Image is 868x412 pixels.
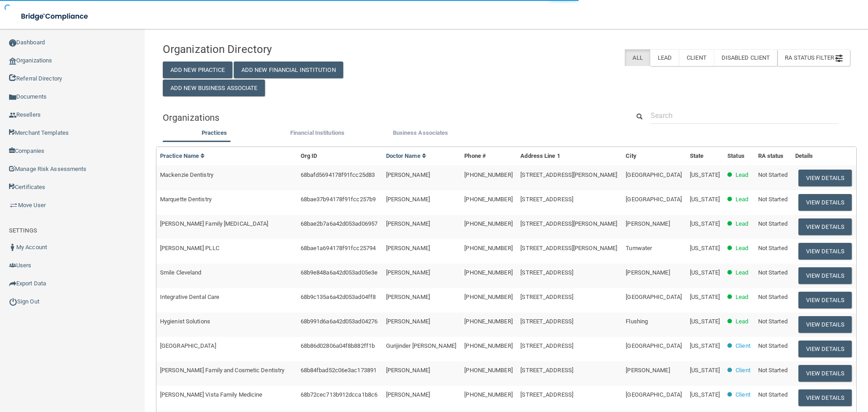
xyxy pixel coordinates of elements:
[464,367,512,374] span: [PHONE_NUMBER]
[736,316,748,327] p: Lead
[9,298,17,306] img: ic_power_dark.7ecde6b1.png
[758,318,788,325] span: Not Started
[9,39,16,47] img: ic_dashboard_dark.d01f4a41.png
[386,220,430,227] span: [PERSON_NAME]
[798,218,852,235] button: View Details
[798,170,852,186] button: View Details
[301,391,377,398] span: 68b72cec713b912dcca1b8c6
[290,129,344,136] span: Financial Institutions
[369,128,472,141] li: Business Associate
[386,294,430,300] span: [PERSON_NAME]
[690,220,720,227] span: [US_STATE]
[464,391,512,398] span: [PHONE_NUMBER]
[690,294,720,300] span: [US_STATE]
[651,107,839,124] input: Search
[163,43,383,55] h4: Organization Directory
[755,147,792,166] th: RA status
[163,62,232,78] button: Add New Practice
[736,170,748,180] p: Lead
[386,171,430,178] span: [PERSON_NAME]
[163,128,266,141] li: Practices
[758,171,788,178] span: Not Started
[160,367,284,374] span: [PERSON_NAME] Family and Cosmetic Dentistry
[520,294,573,300] span: [STREET_ADDRESS]
[386,342,456,349] span: Gurijinder [PERSON_NAME]
[626,391,682,398] span: [GEOGRAPHIC_DATA]
[160,152,205,159] a: Practice Name
[520,171,617,178] span: [STREET_ADDRESS][PERSON_NAME]
[626,342,682,349] span: [GEOGRAPHIC_DATA]
[736,218,748,229] p: Lead
[386,245,430,251] span: [PERSON_NAME]
[736,292,748,303] p: Lead
[160,294,219,300] span: Integrative Dental Care
[461,147,517,166] th: Phone #
[464,245,512,251] span: [PHONE_NUMBER]
[650,49,679,66] label: Lead
[626,220,670,227] span: [PERSON_NAME]
[736,267,748,278] p: Lead
[798,316,852,333] button: View Details
[758,269,788,276] span: Not Started
[301,367,377,374] span: 68b84fbad52c06e3ac173891
[14,7,97,26] img: bridge_compliance_login_screen.278c3ca4.svg
[301,269,377,276] span: 68b9e848a6a42d053ad05e3e
[163,113,616,123] h5: Organizations
[167,128,261,138] label: Practices
[386,269,430,276] span: [PERSON_NAME]
[736,194,748,205] p: Lead
[301,171,375,178] span: 68bafd5694178f91fcc25d83
[160,196,212,203] span: Marquette Dentistry
[758,294,788,300] span: Not Started
[386,152,427,159] a: Doctor Name
[679,49,714,66] label: Client
[464,342,512,349] span: [PHONE_NUMBER]
[520,220,617,227] span: [STREET_ADDRESS][PERSON_NAME]
[9,112,16,119] img: ic_reseller.de258add.png
[736,389,750,400] p: Client
[9,94,16,101] img: icon-documents.8dae5593.png
[301,318,377,325] span: 68b991d6a6a42d053ad04276
[736,341,750,351] p: Client
[386,391,430,398] span: [PERSON_NAME]
[160,269,202,276] span: Smile Cleveland
[520,245,617,251] span: [STREET_ADDRESS][PERSON_NAME]
[798,267,852,284] button: View Details
[266,128,369,141] li: Financial Institutions
[798,341,852,357] button: View Details
[626,294,682,300] span: [GEOGRAPHIC_DATA]
[464,294,512,300] span: [PHONE_NUMBER]
[626,245,652,251] span: Tumwater
[386,318,430,325] span: [PERSON_NAME]
[798,194,852,211] button: View Details
[9,244,16,251] img: ic_user_dark.df1a06c3.png
[690,171,720,178] span: [US_STATE]
[785,54,843,61] span: RA Status Filter
[301,196,376,203] span: 68bae37b94178f91fcc257b9
[792,147,856,166] th: Details
[690,367,720,374] span: [US_STATE]
[626,269,670,276] span: [PERSON_NAME]
[234,62,343,78] button: Add New Financial Institution
[712,348,857,384] iframe: Drift Widget Chat Controller
[270,128,364,138] label: Financial Institutions
[758,196,788,203] span: Not Started
[686,147,724,166] th: State
[464,220,512,227] span: [PHONE_NUMBER]
[160,342,216,349] span: [GEOGRAPHIC_DATA]
[393,129,448,136] span: Business Associates
[517,147,622,166] th: Address Line 1
[160,245,219,251] span: [PERSON_NAME] PLLC
[464,196,512,203] span: [PHONE_NUMBER]
[297,147,382,166] th: Org ID
[464,269,512,276] span: [PHONE_NUMBER]
[798,292,852,308] button: View Details
[9,280,16,287] img: icon-export.b9366987.png
[301,220,377,227] span: 68bae2b7a6a42d053ad06957
[301,245,376,251] span: 68bae1a694178f91fcc25794
[520,269,573,276] span: [STREET_ADDRESS]
[690,245,720,251] span: [US_STATE]
[9,57,16,65] img: organization-icon.f8decf85.png
[758,391,788,398] span: Not Started
[798,243,852,260] button: View Details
